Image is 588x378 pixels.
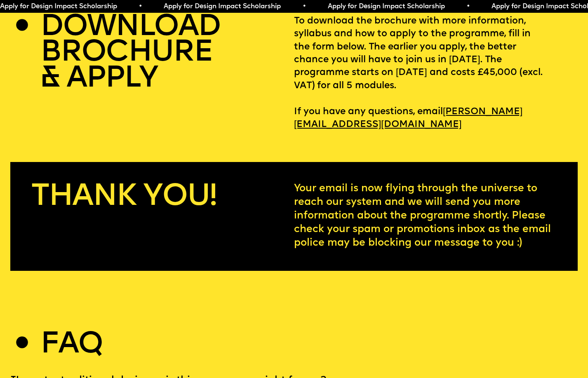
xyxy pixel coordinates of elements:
p: To download the brochure with more information, syllabus and how to apply to the programme, fill ... [294,15,578,131]
p: Your email is now flying through the universe to reach our system and we will send you more infor... [294,182,557,250]
span: • [466,3,470,10]
h2: Thank you! [31,182,294,250]
h2: DOWNLOAD BROCHURE & APPLY [40,15,221,92]
span: • [139,3,142,10]
a: [PERSON_NAME][EMAIL_ADDRESS][DOMAIN_NAME] [294,103,522,134]
span: • [302,3,306,10]
h2: Faq [40,332,103,358]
